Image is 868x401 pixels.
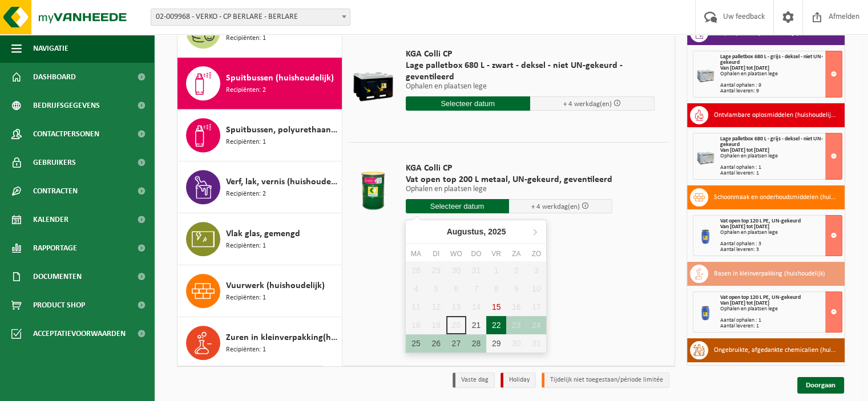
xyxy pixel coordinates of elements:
[226,71,334,85] span: Spuitbussen (huishoudelijk)
[33,291,85,319] span: Product Shop
[720,54,823,66] span: Lage palletbox 680 L - grijs - deksel - niet UN-gekeurd
[720,241,842,247] div: Aantal ophalen : 3
[151,9,350,25] span: 02-009968 - VERKO - CP BERLARE - BERLARE
[720,136,823,148] span: Lage palletbox 680 L - grijs - deksel - niet UN-gekeurd
[177,161,342,213] button: Verf, lak, vernis (huishoudelijk) Recipiënten: 2
[226,241,266,252] span: Recipiënten: 1
[33,63,76,91] span: Dashboard
[151,9,350,26] span: 02-009968 - VERKO - CP BERLARE - BERLARE
[33,262,82,291] span: Documenten
[466,334,486,353] div: 28
[226,123,339,137] span: Spuitbussen, polyurethaan (PU) (huishoudelijk)
[720,153,842,159] div: Ophalen en plaatsen lege
[442,222,511,241] div: Augustus,
[486,334,506,353] div: 29
[797,377,844,394] a: Doorgaan
[226,227,300,241] span: Vlak glas, gemengd
[406,185,612,193] p: Ophalen en plaatsen lege
[563,100,612,108] span: + 4 werkdag(en)
[720,306,842,312] div: Ophalen en plaatsen lege
[714,188,836,206] h3: Schoonmaak en onderhoudsmiddelen (huishoudelijk)
[177,265,342,317] button: Vuurwerk (huishoudelijk) Recipiënten: 1
[486,316,506,334] div: 22
[720,65,769,71] strong: Van [DATE] tot [DATE]
[446,248,466,260] div: wo
[542,372,669,388] li: Tijdelijk niet toegestaan/période limitée
[720,230,842,236] div: Ophalen en plaatsen lege
[226,279,325,293] span: Vuurwerk (huishoudelijk)
[720,224,769,230] strong: Van [DATE] tot [DATE]
[406,163,612,174] span: KGA Colli CP
[426,334,446,353] div: 26
[226,85,266,96] span: Recipiënten: 2
[714,106,836,124] h3: Ontvlambare oplosmiddelen (huishoudelijk)
[33,319,126,348] span: Acceptatievoorwaarden
[406,60,655,83] span: Lage palletbox 680 L - zwart - deksel - niet UN-gekeurd - geventileerd
[226,137,266,148] span: Recipiënten: 1
[720,323,842,329] div: Aantal leveren: 1
[720,300,769,306] strong: Van [DATE] tot [DATE]
[531,203,580,210] span: + 4 werkdag(en)
[720,218,801,224] span: Vat open top 120 L PE, UN-gekeurd
[406,174,612,185] span: Vat open top 200 L metaal, UN-gekeurd, geventileerd
[406,83,655,91] p: Ophalen en plaatsen lege
[486,248,506,260] div: vr
[406,248,426,260] div: ma
[226,175,339,189] span: Verf, lak, vernis (huishoudelijk)
[506,248,526,260] div: za
[426,248,446,260] div: di
[466,316,486,334] div: 21
[488,228,506,236] i: 2025
[526,248,546,260] div: zo
[714,341,836,359] h3: Ongebruikte, afgedankte chemicalien (huishoudelijk)
[453,372,495,388] li: Vaste dag
[720,318,842,323] div: Aantal ophalen : 1
[720,83,842,88] div: Aantal ophalen : 9
[720,165,842,171] div: Aantal ophalen : 1
[177,110,342,161] button: Spuitbussen, polyurethaan (PU) (huishoudelijk) Recipiënten: 1
[177,213,342,265] button: Vlak glas, gemengd Recipiënten: 1
[720,171,842,176] div: Aantal leveren: 1
[33,205,68,234] span: Kalender
[226,189,266,200] span: Recipiënten: 2
[500,372,536,388] li: Holiday
[33,177,78,205] span: Contracten
[33,91,100,120] span: Bedrijfsgegevens
[33,148,76,177] span: Gebruikers
[406,96,530,111] input: Selecteer datum
[33,120,99,148] span: Contactpersonen
[720,147,769,153] strong: Van [DATE] tot [DATE]
[446,334,466,353] div: 27
[720,247,842,253] div: Aantal leveren: 3
[33,34,68,63] span: Navigatie
[714,265,825,283] h3: Basen in kleinverpakking (huishoudelijk)
[720,294,801,301] span: Vat open top 120 L PE, UN-gekeurd
[177,317,342,368] button: Zuren in kleinverpakking(huishoudelijk) Recipiënten: 1
[406,334,426,353] div: 25
[720,71,842,77] div: Ophalen en plaatsen lege
[33,234,77,262] span: Rapportage
[226,293,266,303] span: Recipiënten: 1
[177,58,342,110] button: Spuitbussen (huishoudelijk) Recipiënten: 2
[720,88,842,94] div: Aantal leveren: 9
[226,331,339,345] span: Zuren in kleinverpakking(huishoudelijk)
[406,199,509,213] input: Selecteer datum
[226,33,266,44] span: Recipiënten: 1
[466,248,486,260] div: do
[226,345,266,355] span: Recipiënten: 1
[406,48,655,60] span: KGA Colli CP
